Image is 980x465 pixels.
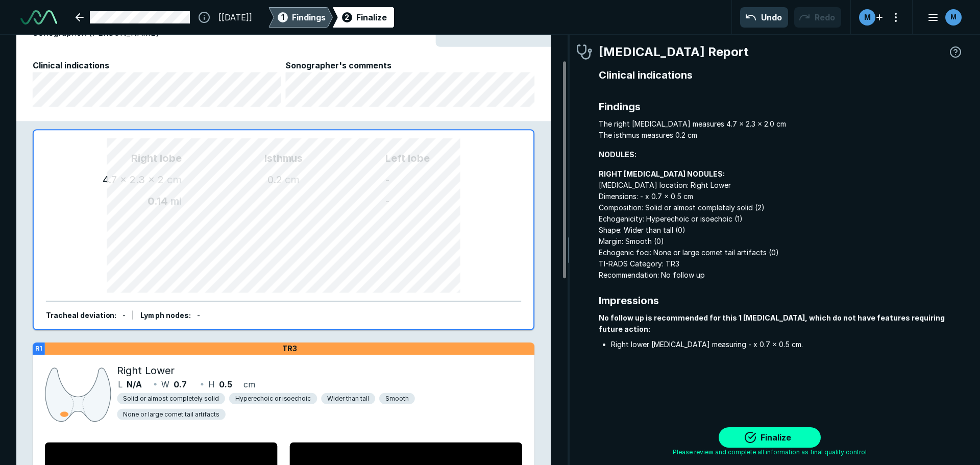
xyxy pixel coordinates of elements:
div: - [385,193,509,209]
span: ml [170,195,182,207]
span: 0.7 [174,378,187,390]
button: Redo [794,7,841,28]
a: See-Mode Logo [16,6,61,29]
span: [MEDICAL_DATA] Report [599,43,749,61]
div: | [132,310,134,322]
span: L [118,378,122,390]
span: cm [243,378,255,390]
span: 2 [345,12,349,22]
span: cm [167,174,182,186]
div: 2Finalize [333,7,394,28]
div: - [122,310,126,322]
span: Solid or almost completely solid [123,394,218,403]
span: Findings [292,11,326,23]
span: - [197,311,200,320]
span: cm [285,174,300,186]
span: Wider than tall [327,394,369,403]
strong: R1 [35,345,42,352]
span: Impressions [599,293,964,308]
span: Left lobe [385,151,509,166]
span: Hyperechoic or isoechoic [235,394,311,403]
button: Undo [740,7,788,28]
span: H [208,378,215,390]
span: Tracheal deviation : [46,311,117,320]
span: Isthmus [182,151,385,166]
span: N/A [127,378,142,390]
span: Right lobe [58,151,182,166]
strong: RIGHT [MEDICAL_DATA] NODULES: [599,169,725,178]
span: Sonographer: [PERSON_NAME] [33,27,159,39]
span: Clinical indications [599,67,964,83]
strong: NODULES: [599,150,636,159]
span: Please review and complete all information as final quality control [673,448,867,457]
span: 0.2 [267,174,282,186]
button: avatar-name [921,7,964,28]
span: M [950,12,957,22]
span: The right [MEDICAL_DATA] measures 4.7 x 2.3 x 2.0 cm The isthmus measures 0.2 cm [599,118,964,141]
span: Right Lower [117,363,175,378]
img: See-Mode Logo [20,10,57,25]
span: [MEDICAL_DATA] location: Right Lower Dimensions: - x 0.7 x 0.5 cm Composition: Solid or almost co... [599,168,964,281]
span: Findings [599,99,964,114]
span: M [864,12,871,22]
div: avatar-name [945,9,962,26]
span: 1 [281,12,284,22]
button: Finalize [719,427,821,448]
span: None or large comet tail artifacts [123,410,219,419]
span: Clinical indications [33,59,282,71]
li: Right lower [MEDICAL_DATA] measuring - x 0.7 x 0.5 cm. [611,339,964,350]
div: - [385,172,509,187]
img: ZclsoAAAAAZJREFUAwDn65dNbhAMXgAAAABJRU5ErkJggg== [45,365,111,424]
span: Smooth [385,394,409,403]
span: Lymph nodes : [140,311,191,320]
span: Sonographer's comments [285,59,534,71]
strong: No follow up is recommended for this 1 [MEDICAL_DATA], which do not have features requiring futur... [599,313,945,333]
div: avatar-name [859,9,875,26]
span: W [161,378,169,390]
span: 0.14 [148,195,168,207]
span: [[DATE]] [218,11,252,23]
span: 4.7 x 2.3 x 2 [103,174,164,186]
span: TR3 [282,344,297,353]
span: 0.5 [219,378,232,390]
div: 1Findings [268,7,333,28]
div: Finalize [356,11,387,23]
